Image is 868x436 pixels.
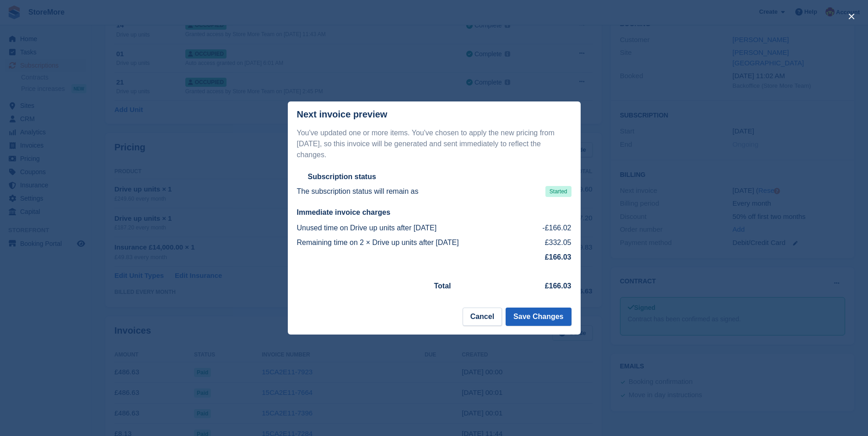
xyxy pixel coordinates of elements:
[434,282,451,290] strong: Total
[297,221,530,235] td: Unused time on Drive up units after [DATE]
[297,128,571,160] p: You've updated one or more items. You've chosen to apply the new pricing from [DATE], so this inv...
[506,308,571,326] button: Save Changes
[463,308,502,326] button: Cancel
[297,186,419,197] p: The subscription status will remain as
[297,208,571,217] h2: Immediate invoice charges
[530,221,571,235] td: -£166.02
[844,9,859,24] button: close
[530,235,571,250] td: £332.05
[308,172,376,181] h2: Subscription status
[545,253,571,261] strong: £166.03
[297,109,388,120] p: Next invoice preview
[297,235,530,250] td: Remaining time on 2 × Drive up units after [DATE]
[545,282,571,290] strong: £166.03
[545,186,571,197] span: Started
